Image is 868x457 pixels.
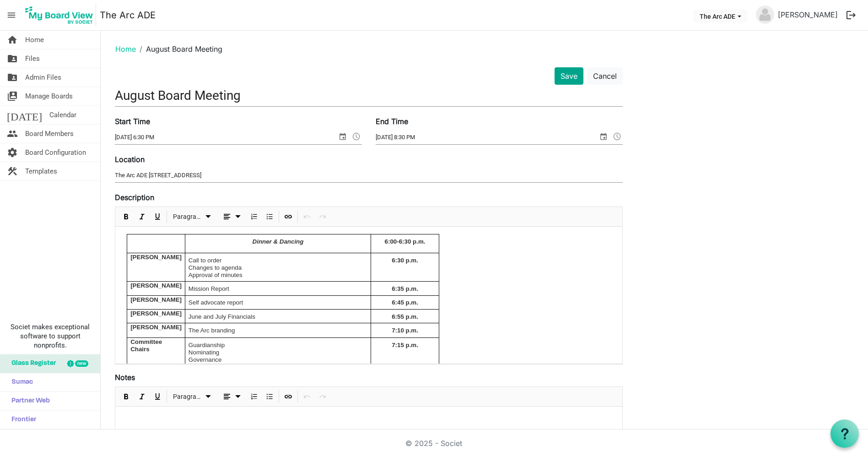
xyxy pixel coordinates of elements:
[218,211,245,223] button: dropdownbutton
[150,207,165,226] div: Underline
[218,391,245,403] button: dropdownbutton
[25,125,74,143] span: Board Members
[7,68,18,87] span: folder_shared
[168,387,217,406] div: Formats
[151,211,163,223] button: Underline
[694,10,747,22] button: The Arc ADE dropdownbutton
[280,387,296,406] div: Insert Link
[130,296,182,303] span: [PERSON_NAME]
[555,67,583,85] button: Save
[7,354,56,373] span: Glass Register
[4,322,96,350] span: Societ makes exceptional software to support nonprofits.
[248,391,260,403] button: Numbered List
[189,364,221,370] span: Fundraising
[7,392,50,410] span: Partner Web
[385,238,426,245] span: 6:00-6:30 p.m.
[189,299,243,306] span: Self advocate report
[282,211,294,223] button: Insert Link
[189,257,222,264] span: Call to order
[7,411,36,429] span: Frontier
[136,44,222,54] li: August Board Meeting
[262,387,277,406] div: Bulleted List
[392,342,418,348] span: 7:15 p.m.
[130,324,182,331] span: [PERSON_NAME]
[25,49,40,68] span: Files
[135,391,148,403] button: Italic
[3,6,20,24] span: menu
[376,116,408,127] label: End Time
[119,207,134,226] div: Bold
[25,31,44,49] span: Home
[120,211,132,223] button: Bold
[774,5,841,24] a: [PERSON_NAME]
[170,211,215,223] button: Paragraph dropdownbutton
[130,254,182,261] span: [PERSON_NAME]
[170,391,215,403] button: Paragraph dropdownbutton
[598,131,609,142] span: select
[130,282,182,289] span: [PERSON_NAME]
[216,207,246,226] div: Alignments
[189,313,255,320] span: June and July Financials
[49,106,76,124] span: Calendar
[115,116,150,127] label: Start Time
[392,285,418,292] span: 6:35 p.m.
[587,67,623,85] button: Cancel
[115,154,145,165] label: Location
[7,87,18,105] span: switch_account
[189,272,243,278] span: Approval of minutes
[151,391,163,403] button: Underline
[406,439,463,448] a: © 2025 - Societ
[25,87,73,105] span: Manage Boards
[130,310,182,317] span: [PERSON_NAME]
[756,5,774,24] img: no-profile-picture.svg
[7,373,33,392] span: Sumac
[246,207,262,226] div: Numbered List
[7,162,18,180] span: construction
[392,313,418,320] span: 6:55 p.m.
[337,131,348,142] span: select
[135,211,148,223] button: Italic
[189,327,235,334] span: The Arc branding
[168,207,217,226] div: Formats
[115,44,136,54] a: Home
[120,391,132,403] button: Bold
[392,327,418,334] span: 7:10 p.m.
[263,391,275,403] button: Bulleted List
[246,387,262,406] div: Numbered List
[25,68,61,87] span: Admin Files
[7,49,18,68] span: folder_shared
[392,299,418,306] span: 6:45 p.m.
[189,285,229,292] span: Mission Report
[216,387,246,406] div: Alignments
[119,387,134,406] div: Bold
[100,6,156,24] a: The Arc ADE
[392,257,418,264] span: 6:30 p.m.
[115,192,154,203] label: Description
[189,342,225,348] span: Guardianship
[263,211,275,223] button: Bulleted List
[134,207,150,226] div: Italic
[189,349,219,356] span: Nominating
[75,360,88,367] div: new
[282,391,294,403] button: Insert Link
[150,387,165,406] div: Underline
[253,238,304,245] span: Dinner & Dancing
[115,372,135,383] label: Notes
[7,31,18,49] span: home
[25,162,57,180] span: Templates
[262,207,277,226] div: Bulleted List
[189,264,242,271] span: Changes to agenda
[173,211,203,223] span: Paragraph
[841,5,861,25] button: logout
[22,4,96,27] img: My Board View Logo
[7,106,42,124] span: [DATE]
[280,207,296,226] div: Insert Link
[22,4,100,27] a: My Board View Logo
[130,338,162,353] span: Committee Chairs
[115,85,623,106] input: Title
[248,211,260,223] button: Numbered List
[25,143,86,162] span: Board Configuration
[173,391,203,403] span: Paragraph
[7,125,18,143] span: people
[7,143,18,162] span: settings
